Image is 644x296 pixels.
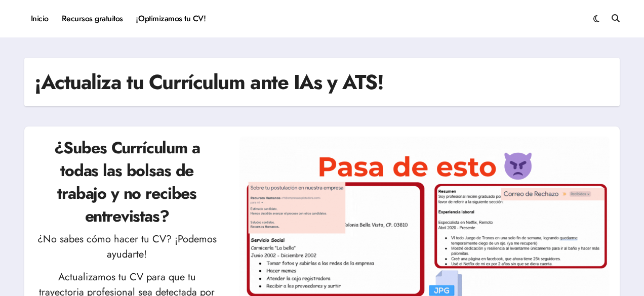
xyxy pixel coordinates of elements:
[24,5,55,32] a: Inicio
[55,5,130,32] a: Recursos gratuitos
[34,232,219,262] p: ¿No sabes cómo hacer tu CV? ¡Podemos ayudarte!
[34,68,383,96] h1: ¡Actualiza tu Currículum ante IAs y ATS!
[34,137,219,227] h2: ¿Subes Currículum a todas las bolsas de trabajo y no recibes entrevistas?
[130,5,212,32] a: ¡Optimizamos tu CV!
